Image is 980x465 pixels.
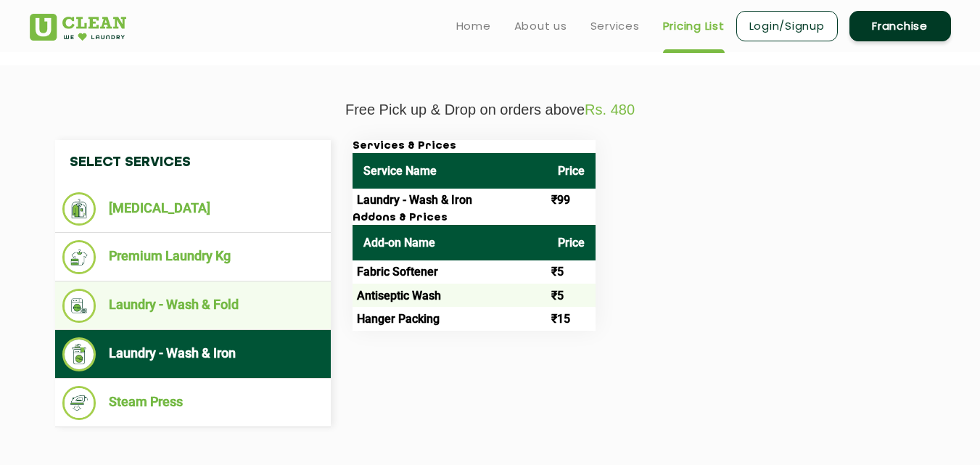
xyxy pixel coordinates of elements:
a: Login/Signup [736,11,838,41]
a: Home [456,17,491,35]
span: Rs. 480 [585,102,635,118]
th: Price [547,225,596,260]
img: UClean Laundry and Dry Cleaning [30,14,126,41]
img: Premium Laundry Kg [62,240,96,274]
td: Laundry - Wash & Iron [353,189,547,212]
h3: Addons & Prices [353,212,596,225]
li: Premium Laundry Kg [62,240,324,274]
th: Add-on Name [353,225,547,260]
th: Price [547,153,596,189]
a: About us [514,17,567,35]
img: Laundry - Wash & Iron [62,337,96,371]
li: Laundry - Wash & Fold [62,289,324,323]
li: Laundry - Wash & Iron [62,337,324,371]
h3: Services & Prices [353,140,596,153]
a: Pricing List [663,17,725,35]
th: Service Name [353,153,547,189]
p: Free Pick up & Drop on orders above [30,102,951,118]
li: Steam Press [62,386,324,420]
td: ₹99 [547,189,596,212]
a: Franchise [849,11,951,41]
h4: Select Services [55,140,331,185]
img: Dry Cleaning [62,192,96,226]
td: ₹5 [547,284,596,307]
a: Services [590,17,640,35]
td: Fabric Softener [353,260,547,284]
img: Laundry - Wash & Fold [62,289,96,323]
td: Antiseptic Wash [353,284,547,307]
td: ₹5 [547,260,596,284]
li: [MEDICAL_DATA] [62,192,324,226]
td: Hanger Packing [353,307,547,330]
td: ₹15 [547,307,596,330]
img: Steam Press [62,386,96,420]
